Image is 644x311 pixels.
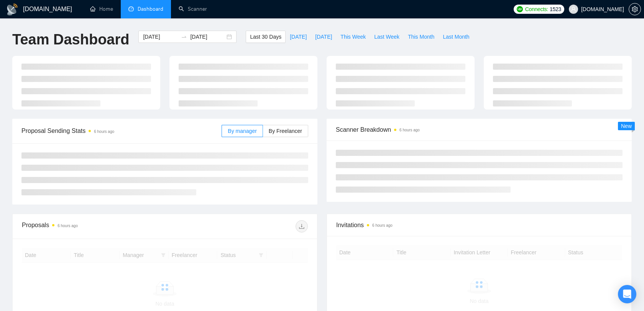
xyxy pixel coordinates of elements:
h1: Team Dashboard [12,31,129,49]
img: upwork-logo.png [517,6,523,12]
span: Last 30 Days [250,33,281,41]
button: [DATE] [286,31,311,43]
input: End date [190,33,225,41]
button: Last 30 Days [246,31,286,43]
span: Last Month [443,33,469,41]
span: Invitations [336,220,622,230]
span: By Freelancer [269,128,302,134]
div: Open Intercom Messenger [618,285,636,303]
span: This Month [408,33,434,41]
time: 6 hours ago [399,128,420,132]
a: homeHome [90,6,113,12]
input: Start date [143,33,178,41]
button: Last Month [439,31,473,43]
span: user [571,7,576,12]
span: New [621,123,632,129]
button: This Month [404,31,439,43]
img: logo [6,3,18,16]
button: This Week [336,31,370,43]
span: Dashboard [138,6,163,12]
button: Last Week [370,31,404,43]
span: Proposal Sending Stats [21,126,222,136]
button: [DATE] [311,31,336,43]
span: swap-right [181,34,187,40]
span: setting [629,6,641,12]
span: [DATE] [290,33,307,41]
button: setting [629,3,641,15]
span: Connects: [525,5,548,13]
span: This Week [340,33,366,41]
a: searchScanner [179,6,207,12]
time: 6 hours ago [372,223,393,228]
time: 6 hours ago [58,224,78,228]
span: Last Week [374,33,399,41]
span: By manager [228,128,256,134]
div: Proposals [22,220,165,232]
span: to [181,34,187,40]
time: 6 hours ago [94,129,114,134]
span: Scanner Breakdown [336,125,623,134]
span: dashboard [128,6,134,11]
span: [DATE] [315,33,332,41]
span: 1523 [550,5,561,13]
a: setting [629,6,641,12]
